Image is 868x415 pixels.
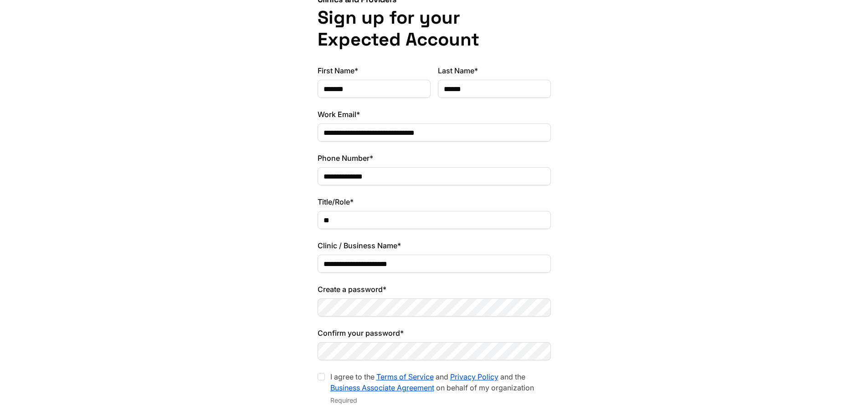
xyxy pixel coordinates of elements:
label: Clinic / Business Name* [318,240,551,251]
label: I agree to the and and the on behalf of my organization [330,372,534,392]
label: Title/Role* [318,196,551,207]
label: Phone Number* [318,153,551,164]
div: Required [330,395,551,406]
a: Terms of Service [376,372,434,381]
a: Privacy Policy [450,372,498,381]
label: Work Email* [318,109,551,120]
a: Business Associate Agreement [330,383,434,392]
label: Create a password* [318,284,551,295]
label: Confirm your password* [318,328,551,338]
label: Last Name* [438,65,551,76]
h1: Sign up for your Expected Account [318,7,551,51]
label: First Name* [318,65,431,76]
